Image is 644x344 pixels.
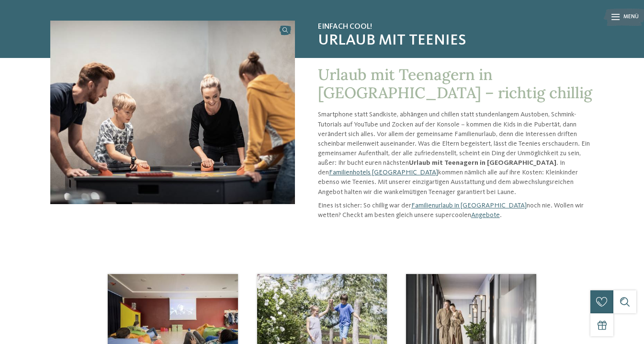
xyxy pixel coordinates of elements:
[50,21,295,204] img: Urlaub mit Teenagern in Südtirol geplant?
[318,65,592,103] span: Urlaub mit Teenagern in [GEOGRAPHIC_DATA] – richtig chillig
[318,110,594,196] p: Smartphone statt Sandkiste, abhängen und chillen statt stundenlangem Austoben, Schmink-Tutorials ...
[318,23,594,32] span: Einfach cool!
[329,169,438,176] a: Familienhotels [GEOGRAPHIC_DATA]
[318,32,594,50] span: Urlaub mit Teenies
[411,202,527,209] a: Familienurlaub in [GEOGRAPHIC_DATA]
[409,160,556,166] strong: Urlaub mit Teenagern in [GEOGRAPHIC_DATA]
[471,212,500,218] a: Angebote
[318,201,594,220] p: Eines ist sicher: So chillig war der noch nie. Wollen wir wetten? Checkt am besten gleich unsere ...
